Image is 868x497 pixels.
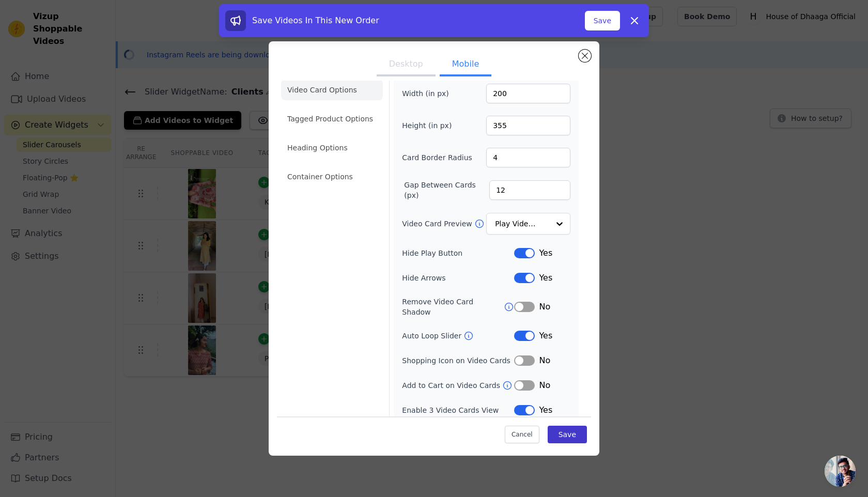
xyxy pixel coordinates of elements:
[402,380,502,391] label: Add to Cart on Video Cards
[539,301,550,313] span: No
[539,404,552,416] span: Yes
[402,120,458,131] label: Height (in px)
[402,297,504,317] label: Remove Video Card Shadow
[281,137,383,158] li: Heading Options
[548,426,587,443] button: Save
[402,219,474,229] label: Video Card Preview
[539,354,550,367] span: No
[505,426,539,443] button: Cancel
[402,273,514,283] label: Hide Arrows
[539,247,552,259] span: Yes
[252,15,379,25] span: Save Videos In This New Order
[402,405,514,415] label: Enable 3 Video Cards View
[402,152,472,163] label: Card Border Radius
[402,88,458,99] label: Width (in px)
[281,108,383,129] li: Tagged Product Options
[585,11,620,30] button: Save
[825,456,856,487] a: Open chat
[579,50,591,62] button: Close modal
[539,379,550,392] span: No
[281,80,383,100] li: Video Card Options
[402,331,463,341] label: Auto Loop Slider
[539,330,552,342] span: Yes
[402,248,514,258] label: Hide Play Button
[440,54,491,76] button: Mobile
[404,180,489,200] label: Gap Between Cards (px)
[402,355,510,366] label: Shopping Icon on Video Cards
[539,272,552,284] span: Yes
[377,54,436,76] button: Desktop
[281,166,383,187] li: Container Options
